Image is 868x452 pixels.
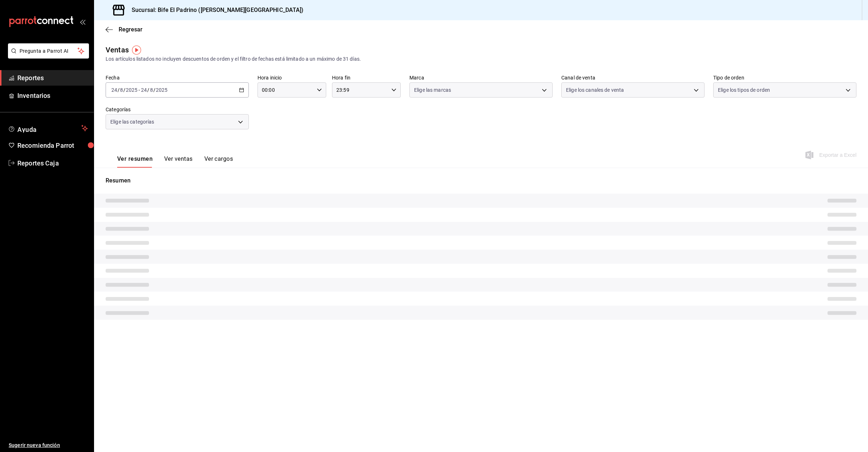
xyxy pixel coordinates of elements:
[111,87,118,93] input: --
[106,107,249,112] label: Categorías
[80,19,85,25] button: open_drawer_menu
[117,155,153,168] button: Ver resumen
[118,87,120,93] span: /
[414,86,451,94] span: Elige las marcas
[147,87,149,93] span: /
[123,87,125,93] span: /
[156,87,168,93] input: ----
[566,86,624,94] span: Elige los canales de venta
[8,43,89,59] button: Pregunta a Parrot AI
[119,26,142,33] span: Regresar
[153,87,156,93] span: /
[718,86,770,94] span: Elige los tipos de orden
[17,158,88,168] span: Reportes Caja
[125,87,138,93] input: ----
[106,176,856,185] p: Resumen
[17,91,88,100] span: Inventarios
[106,44,129,55] div: Ventas
[120,87,123,93] input: --
[204,155,233,168] button: Ver cargos
[150,87,153,93] input: --
[106,75,249,80] label: Fecha
[17,141,88,150] span: Recomienda Parrot
[17,73,88,83] span: Reportes
[126,6,304,14] h3: Sucursal: Bife El Padrino ([PERSON_NAME][GEOGRAPHIC_DATA])
[17,124,78,133] span: Ayuda
[9,442,88,449] span: Sugerir nueva función
[139,87,140,93] span: -
[5,52,89,60] a: Pregunta a Parrot AI
[106,26,142,33] button: Regresar
[106,55,856,63] div: Los artículos listados no incluyen descuentos de orden y el filtro de fechas está limitado a un m...
[713,75,856,80] label: Tipo de orden
[258,75,326,80] label: Hora inicio
[117,155,233,168] div: navigation tabs
[164,155,193,168] button: Ver ventas
[20,47,78,55] span: Pregunta a Parrot AI
[141,87,147,93] input: --
[409,75,553,80] label: Marca
[110,118,154,125] span: Elige las categorías
[332,75,401,80] label: Hora fin
[561,75,705,80] label: Canal de venta
[132,46,141,55] img: Tooltip marker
